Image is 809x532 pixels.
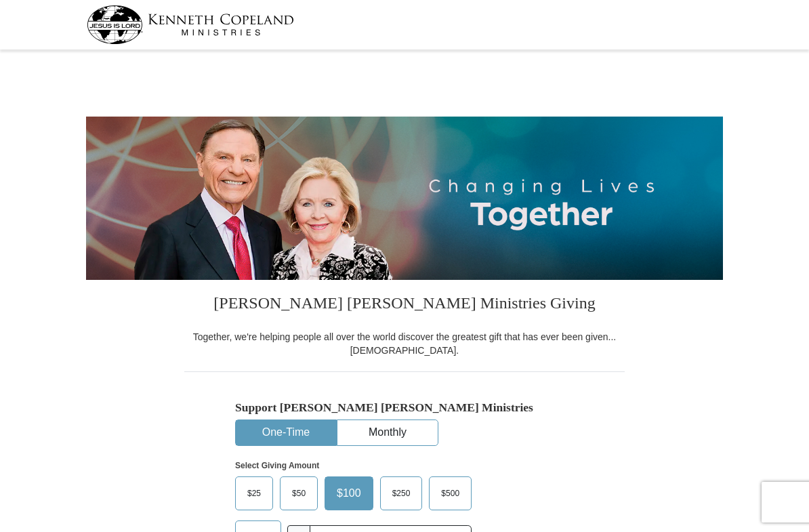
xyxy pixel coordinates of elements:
[236,420,336,445] button: One-Time
[337,420,438,445] button: Monthly
[285,483,312,504] span: $50
[434,483,466,504] span: $500
[235,461,319,470] strong: Select Giving Amount
[386,483,417,504] span: $250
[184,330,625,357] div: Together, we're helping people all over the world discover the greatest gift that has ever been g...
[241,483,268,504] span: $25
[184,280,625,330] h3: [PERSON_NAME] [PERSON_NAME] Ministries Giving
[87,5,294,44] img: kcm-header-logo.svg
[330,483,368,504] span: $100
[235,401,574,415] h5: Support [PERSON_NAME] [PERSON_NAME] Ministries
